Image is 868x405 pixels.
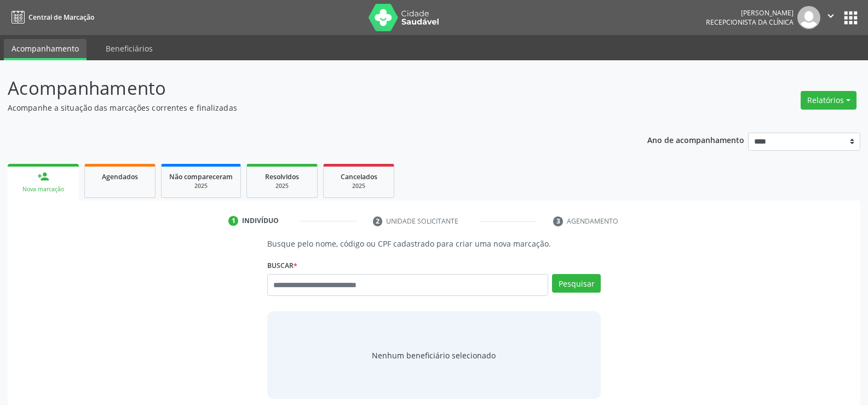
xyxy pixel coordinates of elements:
[98,39,160,58] a: Beneficiários
[331,182,386,190] div: 2025
[242,216,279,226] div: Indivíduo
[820,6,841,29] button: 
[267,257,297,274] label: Buscar
[647,133,744,146] p: Ano de acompanhamento
[169,172,233,181] span: Não compareceram
[8,8,94,26] a: Central de Marcação
[265,172,299,181] span: Resolvidos
[552,274,601,293] button: Pesquisar
[706,18,794,27] span: Recepcionista da clínica
[102,172,138,181] span: Agendados
[255,182,309,190] div: 2025
[372,350,496,361] span: Nenhum beneficiário selecionado
[797,6,820,29] img: img
[801,91,856,110] button: Relatórios
[228,216,238,226] div: 1
[4,39,87,60] a: Acompanhamento
[706,8,794,18] div: [PERSON_NAME]
[28,13,94,22] span: Central de Marcação
[37,170,49,182] div: person_add
[825,10,837,22] i: 
[267,238,601,249] p: Busque pelo nome, código ou CPF cadastrado para criar uma nova marcação.
[169,182,233,190] div: 2025
[841,8,860,27] button: apps
[341,172,377,181] span: Cancelados
[8,102,605,113] p: Acompanhe a situação das marcações correntes e finalizadas
[8,75,605,102] p: Acompanhamento
[15,185,71,193] div: Nova marcação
